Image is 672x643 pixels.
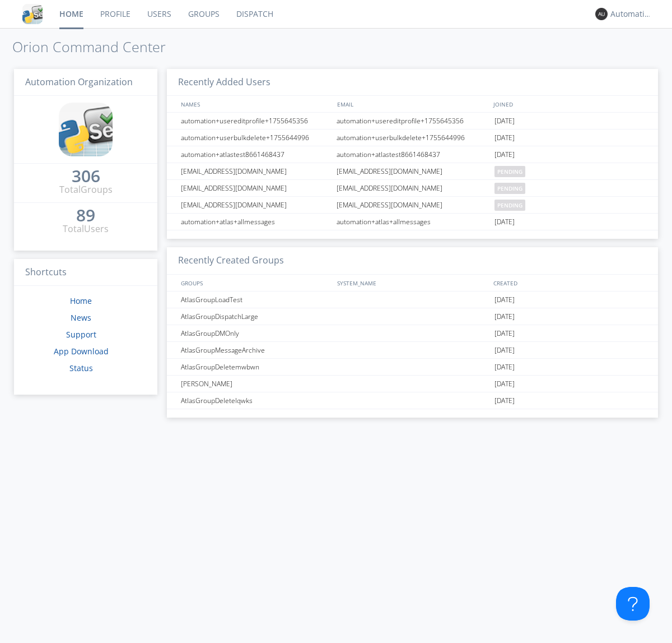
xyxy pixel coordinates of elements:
div: AtlasGroupDeletelqwks [178,392,333,409]
a: automation+usereditprofile+1755645356automation+usereditprofile+1755645356[DATE] [167,113,658,129]
span: [DATE] [494,308,515,325]
div: AtlasGroupDispatchLarge [178,308,333,325]
div: automation+atlas+allmessages [334,214,492,230]
div: automation+atlastest8661468437 [334,146,492,163]
div: [EMAIL_ADDRESS][DOMAIN_NAME] [178,180,333,196]
a: 89 [76,210,95,223]
div: AtlasGroupLoadTest [178,292,333,308]
a: [PERSON_NAME][DATE] [167,376,658,392]
a: [EMAIL_ADDRESS][DOMAIN_NAME][EMAIL_ADDRESS][DOMAIN_NAME]pending [167,197,658,214]
div: [EMAIL_ADDRESS][DOMAIN_NAME] [178,163,333,179]
a: Home [70,295,92,306]
span: pending [494,166,525,177]
a: AtlasGroupDispatchLarge[DATE] [167,308,658,325]
div: [EMAIL_ADDRESS][DOMAIN_NAME] [334,197,492,213]
div: Total Users [63,223,109,235]
div: 89 [76,210,95,221]
a: AtlasGroupMessageArchive[DATE] [167,342,658,359]
span: [DATE] [494,376,515,392]
h3: Recently Added Users [167,69,658,96]
div: JOINED [491,96,647,112]
img: cddb5a64eb264b2086981ab96f4c1ba7 [22,4,43,24]
a: Support [66,329,96,340]
span: [DATE] [494,214,515,230]
div: AtlasGroupDMOnly [178,325,333,341]
a: Status [69,363,93,373]
a: automation+atlas+allmessagesautomation+atlas+allmessages[DATE] [167,214,658,230]
div: automation+userbulkdelete+1755644996 [334,129,492,146]
div: automation+userbulkdelete+1755644996 [178,129,333,146]
div: automation+atlastest8661468437 [178,146,333,163]
img: cddb5a64eb264b2086981ab96f4c1ba7 [59,103,113,156]
div: 306 [72,170,100,182]
span: [DATE] [494,146,515,163]
span: [DATE] [494,342,515,359]
div: [EMAIL_ADDRESS][DOMAIN_NAME] [334,180,492,196]
a: automation+userbulkdelete+1755644996automation+userbulkdelete+1755644996[DATE] [167,129,658,146]
span: [DATE] [494,359,515,376]
a: AtlasGroupLoadTest[DATE] [167,292,658,308]
div: EMAIL [334,96,491,112]
img: 373638.png [595,8,608,20]
span: [DATE] [494,129,515,146]
div: [EMAIL_ADDRESS][DOMAIN_NAME] [178,197,333,213]
div: NAMES [178,96,332,112]
a: automation+atlastest8661468437automation+atlastest8661468437[DATE] [167,146,658,163]
span: [DATE] [494,325,515,342]
h3: Shortcuts [14,259,157,286]
a: App Download [54,346,109,357]
a: AtlasGroupDMOnly[DATE] [167,325,658,342]
span: [DATE] [494,113,515,129]
a: News [71,312,91,323]
div: automation+usereditprofile+1755645356 [334,113,492,129]
div: [PERSON_NAME] [178,376,333,392]
div: AtlasGroupDeletemwbwn [178,359,333,375]
div: Automation+atlas0027 [610,8,652,20]
a: [EMAIL_ADDRESS][DOMAIN_NAME][EMAIL_ADDRESS][DOMAIN_NAME]pending [167,180,658,197]
div: [EMAIL_ADDRESS][DOMAIN_NAME] [334,163,492,179]
div: automation+usereditprofile+1755645356 [178,113,333,129]
div: automation+atlas+allmessages [178,214,333,230]
iframe: Toggle Customer Support [616,587,650,621]
a: AtlasGroupDeletemwbwn[DATE] [167,359,658,376]
span: [DATE] [494,392,515,409]
h3: Recently Created Groups [167,247,658,275]
div: GROUPS [178,275,332,291]
span: [DATE] [494,292,515,308]
a: AtlasGroupDeletelqwks[DATE] [167,392,658,409]
span: pending [494,183,525,194]
div: Total Groups [59,183,113,196]
div: AtlasGroupMessageArchive [178,342,333,358]
span: Automation Organization [25,76,133,88]
div: CREATED [491,275,647,291]
a: [EMAIL_ADDRESS][DOMAIN_NAME][EMAIL_ADDRESS][DOMAIN_NAME]pending [167,163,658,180]
span: pending [494,200,525,211]
a: 306 [72,170,100,183]
div: SYSTEM_NAME [334,275,491,291]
